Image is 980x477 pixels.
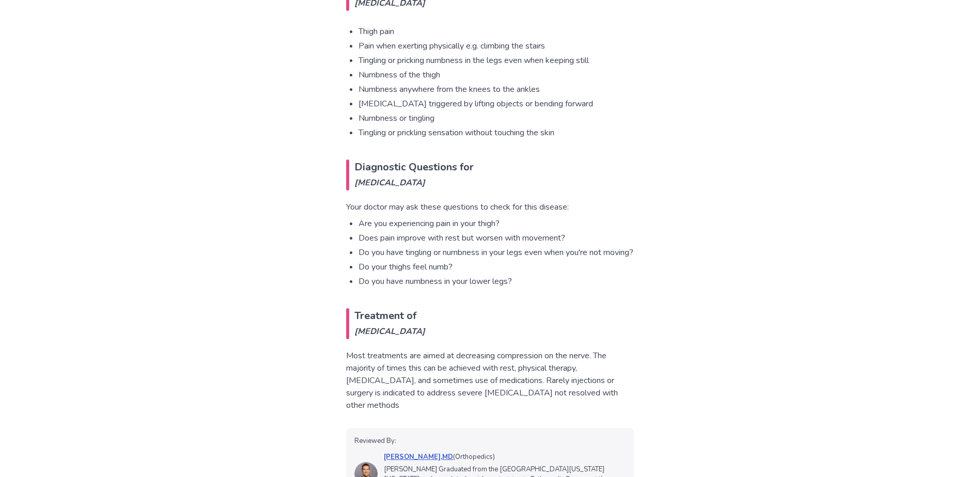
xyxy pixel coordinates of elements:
[346,201,634,213] p: Your doctor may ask these questions to check for this disease:
[359,261,634,273] li: Do your thighs feel numb?
[359,246,634,259] li: Do you have tingling or numbness in your legs even when you're not moving?
[346,349,634,411] p: Most treatments are aimed at decreasing compression on the nerve. The majority of times this can ...
[354,436,626,447] p: Reviewed By:
[359,126,634,139] li: Tingling or prickling sensation without touching the skin
[359,69,634,81] li: Numbness of the thigh
[384,452,626,463] p: (Orthopedics)
[359,275,634,288] li: Do you have numbness in your lower legs?
[346,308,634,339] h2: Treatment of
[359,112,634,124] li: Numbness or tingling
[359,217,634,230] li: Are you experiencing pain in your thigh?
[359,25,634,38] li: Thigh pain
[359,54,634,67] li: Tingling or pricking numbness in the legs even when keeping still
[359,232,634,244] li: Does pain improve with rest but worsen with movement?
[359,83,634,96] li: Numbness anywhere from the knees to the ankles
[346,160,634,190] h2: Diagnostic Questions for
[354,175,634,190] em: [MEDICAL_DATA]
[354,324,634,339] em: [MEDICAL_DATA]
[359,40,634,52] li: Pain when exerting physically e.g. climbing the stairs
[359,98,634,110] li: [MEDICAL_DATA] triggered by lifting objects or bending forward
[384,452,453,462] a: [PERSON_NAME],MD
